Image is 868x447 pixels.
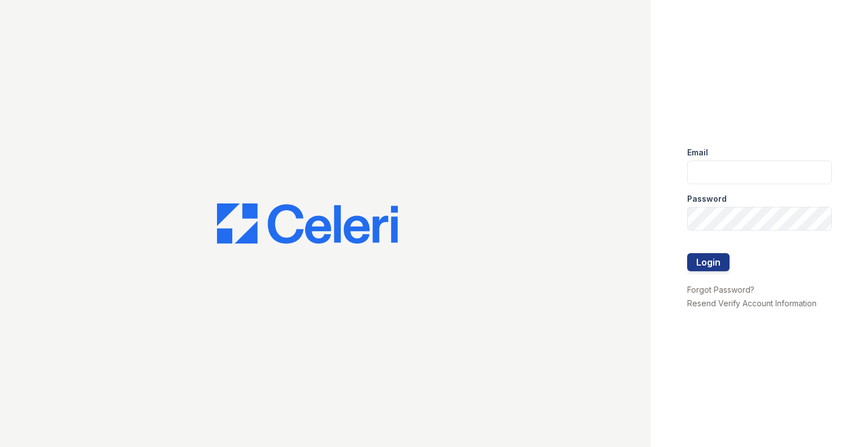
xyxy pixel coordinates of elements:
button: Login [687,253,730,271]
label: Email [687,147,708,158]
a: Forgot Password? [687,285,754,294]
a: Resend Verify Account Information [687,298,817,308]
label: Password [687,193,727,205]
img: CE_Logo_Blue-a8612792a0a2168367f1c8372b55b34899dd931a85d93a1a3d3e32e68fde9ad4.png [217,203,398,244]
